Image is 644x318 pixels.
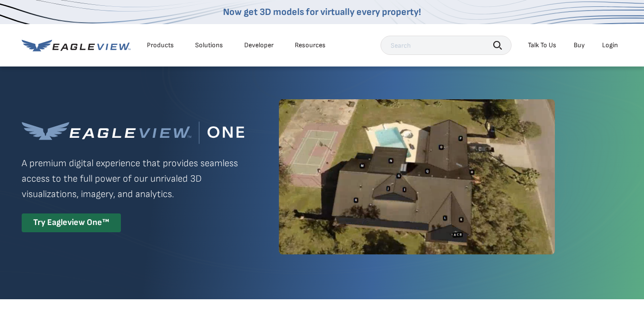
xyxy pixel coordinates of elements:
div: Login [602,41,618,50]
a: Now get 3D models for virtually every property! [223,6,421,18]
div: Try Eagleview One™ [22,213,121,232]
div: Talk To Us [528,41,556,50]
div: Resources [295,41,326,50]
div: Solutions [195,41,223,50]
a: Buy [574,41,585,50]
input: Search [381,36,512,55]
img: Eagleview One™ [22,121,244,144]
p: A premium digital experience that provides seamless access to the full power of our unrivaled 3D ... [22,156,244,202]
div: Products [147,41,174,50]
a: Developer [244,41,274,50]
